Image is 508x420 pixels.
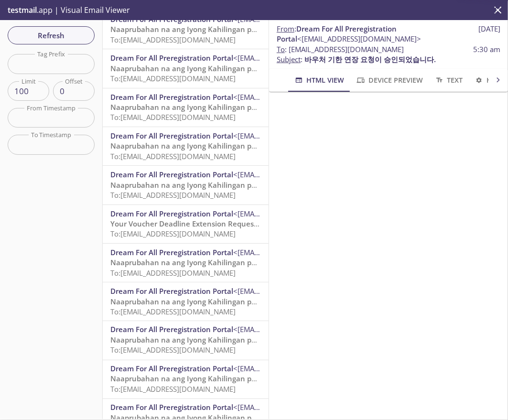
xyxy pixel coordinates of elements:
[110,170,233,179] span: Dream For All Preregistration Portal
[233,92,357,102] span: <[EMAIL_ADDRESS][DOMAIN_NAME]>
[110,141,393,151] span: Naaprubahan na ang Iyong Kahilingan para sa Extension ng Deadline ng Voucher
[110,151,236,161] span: To: [EMAIL_ADDRESS][DOMAIN_NAME]
[233,403,357,412] span: <[EMAIL_ADDRESS][DOMAIN_NAME]>
[110,180,393,190] span: Naaprubahan na ang Iyong Kahilingan para sa Extension ng Deadline ng Voucher
[277,24,294,33] span: From
[304,54,436,64] span: 바우처 기한 연장 요청이 승인되었습니다.
[277,44,500,65] p: :
[103,11,269,49] div: Dream For All Preregistration Portal<[EMAIL_ADDRESS][DOMAIN_NAME]>Naaprubahan na ang Iyong Kahili...
[8,5,37,15] span: testmail
[110,102,393,112] span: Naaprubahan na ang Iyong Kahilingan para sa Extension ng Deadline ng Voucher
[110,112,236,122] span: To: [EMAIL_ADDRESS][DOMAIN_NAME]
[110,258,393,267] span: Naaprubahan na ang Iyong Kahilingan para sa Extension ng Deadline ng Voucher
[434,74,463,86] span: Text
[297,34,421,43] span: <[EMAIL_ADDRESS][DOMAIN_NAME]>
[103,49,269,87] div: Dream For All Preregistration Portal<[EMAIL_ADDRESS][DOMAIN_NAME]>Naaprubahan na ang Iyong Kahili...
[103,166,269,204] div: Dream For All Preregistration Portal<[EMAIL_ADDRESS][DOMAIN_NAME]>Naaprubahan na ang Iyong Kahili...
[8,26,95,44] button: Refresh
[110,403,233,412] span: Dream For All Preregistration Portal
[110,14,233,24] span: Dream For All Preregistration Portal
[103,88,269,127] div: Dream For All Preregistration Portal<[EMAIL_ADDRESS][DOMAIN_NAME]>Naaprubahan na ang Iyong Kahili...
[110,209,233,218] span: Dream For All Preregistration Portal
[15,29,87,42] span: Refresh
[110,307,236,316] span: To: [EMAIL_ADDRESS][DOMAIN_NAME]
[233,248,357,257] span: <[EMAIL_ADDRESS][DOMAIN_NAME]>
[110,335,393,345] span: Naaprubahan na ang Iyong Kahilingan para sa Extension ng Deadline ng Voucher
[233,286,357,296] span: <[EMAIL_ADDRESS][DOMAIN_NAME]>
[233,53,357,63] span: <[EMAIL_ADDRESS][DOMAIN_NAME]>
[103,244,269,282] div: Dream For All Preregistration Portal<[EMAIL_ADDRESS][DOMAIN_NAME]>Naaprubahan na ang Iyong Kahili...
[110,345,236,355] span: To: [EMAIL_ADDRESS][DOMAIN_NAME]
[233,325,357,334] span: <[EMAIL_ADDRESS][DOMAIN_NAME]>
[110,325,233,334] span: Dream For All Preregistration Portal
[473,44,500,54] span: 5:30 am
[233,131,357,140] span: <[EMAIL_ADDRESS][DOMAIN_NAME]>
[110,74,236,83] span: To: [EMAIL_ADDRESS][DOMAIN_NAME]
[110,219,326,228] span: Your Voucher Deadline Extension Request Has Been Approved
[233,170,357,179] span: <[EMAIL_ADDRESS][DOMAIN_NAME]>
[110,35,236,44] span: To: [EMAIL_ADDRESS][DOMAIN_NAME]
[110,286,233,296] span: Dream For All Preregistration Portal
[478,24,500,44] span: [DATE]
[294,74,344,86] span: HTML View
[110,190,236,200] span: To: [EMAIL_ADDRESS][DOMAIN_NAME]
[110,385,236,394] span: To: [EMAIL_ADDRESS][DOMAIN_NAME]
[103,127,269,165] div: Dream For All Preregistration Portal<[EMAIL_ADDRESS][DOMAIN_NAME]>Naaprubahan na ang Iyong Kahili...
[110,364,233,374] span: Dream For All Preregistration Portal
[233,209,357,218] span: <[EMAIL_ADDRESS][DOMAIN_NAME]>
[110,297,393,306] span: Naaprubahan na ang Iyong Kahilingan para sa Extension ng Deadline ng Voucher
[110,248,233,257] span: Dream For All Preregistration Portal
[103,282,269,321] div: Dream For All Preregistration Portal<[EMAIL_ADDRESS][DOMAIN_NAME]>Naaprubahan na ang Iyong Kahili...
[233,14,357,24] span: <[EMAIL_ADDRESS][DOMAIN_NAME]>
[277,44,285,54] span: To
[110,131,233,140] span: Dream For All Preregistration Portal
[103,205,269,243] div: Dream For All Preregistration Portal<[EMAIL_ADDRESS][DOMAIN_NAME]>Your Voucher Deadline Extension...
[356,74,422,86] span: Device Preview
[110,64,393,73] span: Naaprubahan na ang Iyong Kahilingan para sa Extension ng Deadline ng Voucher
[110,229,236,238] span: To: [EMAIL_ADDRESS][DOMAIN_NAME]
[110,24,393,34] span: Naaprubahan na ang Iyong Kahilingan para sa Extension ng Deadline ng Voucher
[103,360,269,398] div: Dream For All Preregistration Portal<[EMAIL_ADDRESS][DOMAIN_NAME]>Naaprubahan na ang Iyong Kahili...
[110,268,236,278] span: To: [EMAIL_ADDRESS][DOMAIN_NAME]
[277,24,478,44] span: :
[277,44,404,54] span: : [EMAIL_ADDRESS][DOMAIN_NAME]
[110,92,233,102] span: Dream For All Preregistration Portal
[277,54,301,64] span: Subject
[103,321,269,359] div: Dream For All Preregistration Portal<[EMAIL_ADDRESS][DOMAIN_NAME]>Naaprubahan na ang Iyong Kahili...
[110,53,233,63] span: Dream For All Preregistration Portal
[277,24,397,43] span: Dream For All Preregistration Portal
[233,364,357,374] span: <[EMAIL_ADDRESS][DOMAIN_NAME]>
[110,374,393,384] span: Naaprubahan na ang Iyong Kahilingan para sa Extension ng Deadline ng Voucher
